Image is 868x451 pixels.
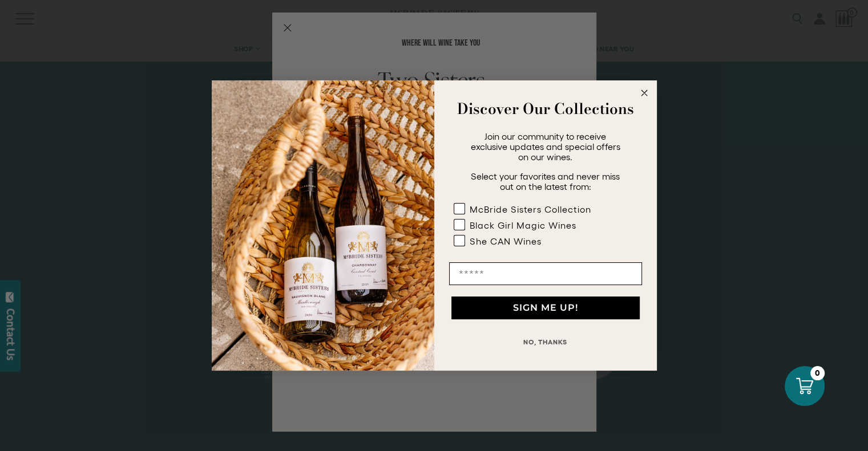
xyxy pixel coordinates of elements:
[470,220,576,230] div: Black Girl Magic Wines
[449,262,642,285] input: Email
[810,366,825,380] div: 0
[212,80,434,371] img: 42653730-7e35-4af7-a99d-12bf478283cf.jpeg
[471,171,620,192] span: Select your favorites and never miss out on the latest from:
[449,331,642,354] button: NO, THANKS
[637,86,651,100] button: Close dialog
[451,296,640,319] button: SIGN ME UP!
[470,236,542,246] div: She CAN Wines
[471,131,620,162] span: Join our community to receive exclusive updates and special offers on our wines.
[457,97,634,120] strong: Discover Our Collections
[470,204,591,214] div: McBride Sisters Collection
